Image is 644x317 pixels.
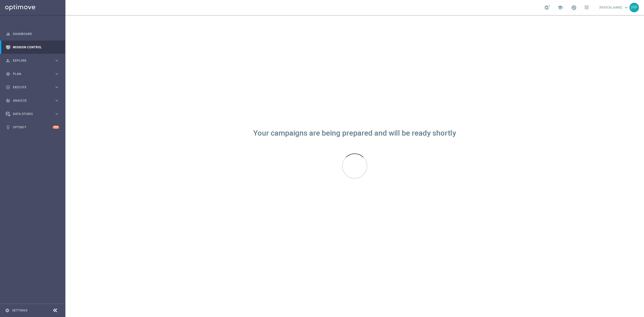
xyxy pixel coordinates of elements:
[12,309,27,312] a: Settings
[6,121,59,134] div: Optibot
[599,4,629,11] a: [PERSON_NAME]keyboard_arrow_down
[6,112,59,116] button: Data Studio keyboard_arrow_right
[629,3,639,12] div: PP
[6,27,59,41] div: Dashboard
[54,71,59,76] i: keyboard_arrow_right
[6,72,54,76] div: Plan
[54,58,59,63] i: keyboard_arrow_right
[5,308,10,313] i: settings
[6,45,59,49] button: Mission Control
[6,98,54,103] div: Analyze
[6,32,59,36] button: equalizer Dashboard
[13,27,59,41] a: Dashboard
[13,86,54,89] span: Execute
[53,126,59,129] div: +10
[6,112,54,116] div: Data Studio
[623,5,629,10] span: keyboard_arrow_down
[6,98,10,103] i: track_changes
[6,85,54,90] div: Execute
[6,41,59,54] div: Mission Control
[6,58,54,63] div: Explore
[253,131,456,135] div: Your campaigns are being prepared and will be ready shortly
[54,85,59,90] i: keyboard_arrow_right
[6,72,10,76] i: gps_fixed
[6,85,59,89] button: play_circle_outline Execute keyboard_arrow_right
[13,121,53,134] a: Optibot
[13,41,59,54] a: Mission Control
[13,59,54,62] span: Explore
[54,111,59,116] i: keyboard_arrow_right
[557,5,563,10] span: school
[13,72,54,75] span: Plan
[6,72,59,76] button: gps_fixed Plan keyboard_arrow_right
[13,99,54,102] span: Analyze
[6,58,10,63] i: person_search
[6,99,59,103] button: track_changes Analyze keyboard_arrow_right
[6,125,59,129] button: lightbulb Optibot +10
[6,85,10,90] i: play_circle_outline
[13,112,54,115] span: Data Studio
[6,59,59,63] button: person_search Explore keyboard_arrow_right
[6,32,10,36] i: equalizer
[6,125,10,130] i: lightbulb
[54,98,59,103] i: keyboard_arrow_right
